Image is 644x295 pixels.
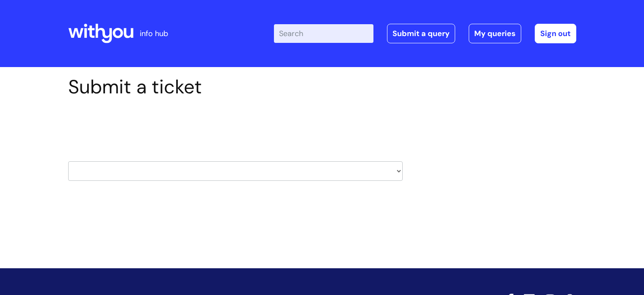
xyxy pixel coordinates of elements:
h2: Select issue type [68,118,403,134]
h1: Submit a ticket [68,76,403,98]
p: info hub [140,27,168,40]
input: Search [274,24,373,43]
a: Sign out [535,24,576,43]
div: | - [274,24,576,43]
a: Submit a query [387,24,455,43]
a: My queries [469,24,521,43]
